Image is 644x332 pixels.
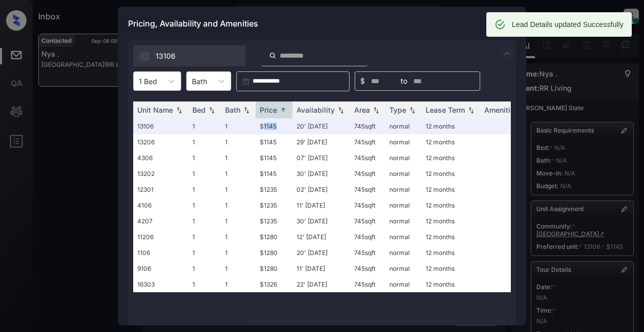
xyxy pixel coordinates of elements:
[188,118,221,134] td: 1
[221,118,256,134] td: 1
[188,245,221,261] td: 1
[225,106,240,114] div: Bath
[407,107,417,114] img: sorting
[256,182,292,197] td: $1235
[188,134,221,150] td: 1
[221,166,256,182] td: 1
[350,118,385,134] td: 745 sqft
[188,182,221,197] td: 1
[350,166,385,182] td: 745 sqft
[292,182,350,197] td: 02' [DATE]
[256,229,292,245] td: $1280
[188,213,221,229] td: 1
[292,197,350,213] td: 11' [DATE]
[278,106,288,114] img: sorting
[385,276,422,292] td: normal
[292,134,350,150] td: 29' [DATE]
[221,150,256,166] td: 1
[422,197,480,213] td: 12 months
[188,261,221,276] td: 1
[385,229,422,245] td: normal
[292,261,350,276] td: 11' [DATE]
[192,106,206,114] div: Bed
[350,229,385,245] td: 745 sqft
[512,15,624,34] div: Lead Details updated Successfully
[360,75,365,87] span: $
[139,51,150,61] img: icon-zuma
[292,213,350,229] td: 30' [DATE]
[118,7,526,40] div: Pricing, Availability and Amenities
[350,276,385,292] td: 745 sqft
[221,261,256,276] td: 1
[188,166,221,182] td: 1
[292,229,350,245] td: 12' [DATE]
[137,106,173,114] div: Unit Name
[426,106,465,114] div: Lease Term
[256,276,292,292] td: $1326
[221,229,256,245] td: 1
[133,197,188,213] td: 4106
[350,197,385,213] td: 745 sqft
[260,106,277,114] div: Price
[256,166,292,182] td: $1145
[188,229,221,245] td: 1
[256,261,292,276] td: $1280
[133,166,188,182] td: 13202
[422,229,480,245] td: 12 months
[256,118,292,134] td: $1145
[292,150,350,166] td: 07' [DATE]
[385,134,422,150] td: normal
[385,197,422,213] td: normal
[354,106,370,114] div: Area
[241,107,252,114] img: sorting
[484,106,518,114] div: Amenities
[256,150,292,166] td: $1145
[385,118,422,134] td: normal
[385,261,422,276] td: normal
[174,107,184,114] img: sorting
[133,150,188,166] td: 4306
[221,245,256,261] td: 1
[350,150,385,166] td: 745 sqft
[256,245,292,261] td: $1280
[350,261,385,276] td: 745 sqft
[389,106,406,114] div: Type
[133,245,188,261] td: 1106
[501,47,513,60] img: icon-zuma
[133,213,188,229] td: 4207
[422,213,480,229] td: 12 months
[371,107,381,114] img: sorting
[256,213,292,229] td: $1235
[133,276,188,292] td: 16303
[422,118,480,134] td: 12 months
[422,245,480,261] td: 12 months
[385,166,422,182] td: normal
[221,276,256,292] td: 1
[156,50,176,62] span: 13106
[133,134,188,150] td: 13206
[350,245,385,261] td: 745 sqft
[207,107,217,114] img: sorting
[422,182,480,197] td: 12 months
[221,197,256,213] td: 1
[188,276,221,292] td: 1
[221,182,256,197] td: 1
[188,197,221,213] td: 1
[292,276,350,292] td: 22' [DATE]
[350,213,385,229] td: 745 sqft
[269,51,277,60] img: icon-zuma
[350,134,385,150] td: 745 sqft
[221,134,256,150] td: 1
[292,166,350,182] td: 30' [DATE]
[422,166,480,182] td: 12 months
[385,182,422,197] td: normal
[336,107,346,114] img: sorting
[385,150,422,166] td: normal
[401,75,407,87] span: to
[188,150,221,166] td: 1
[350,182,385,197] td: 745 sqft
[292,245,350,261] td: 20' [DATE]
[422,276,480,292] td: 12 months
[256,197,292,213] td: $1235
[221,213,256,229] td: 1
